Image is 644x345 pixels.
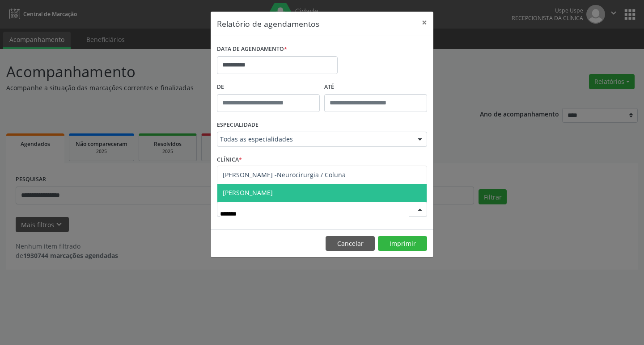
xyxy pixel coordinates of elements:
button: Close [415,12,433,33]
span: [PERSON_NAME] [223,188,273,197]
label: De [217,80,320,94]
label: CLÍNICA [217,153,242,167]
label: ESPECIALIDADE [217,118,258,132]
button: Cancelar [326,236,375,251]
button: Imprimir [378,236,427,251]
label: ATÉ [324,80,427,94]
label: DATA DE AGENDAMENTO [217,42,287,56]
span: [PERSON_NAME] -Neurocirurgia / Coluna [223,170,346,179]
h5: Relatório de agendamentos [217,18,319,29]
span: Todas as especialidades [220,135,409,144]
